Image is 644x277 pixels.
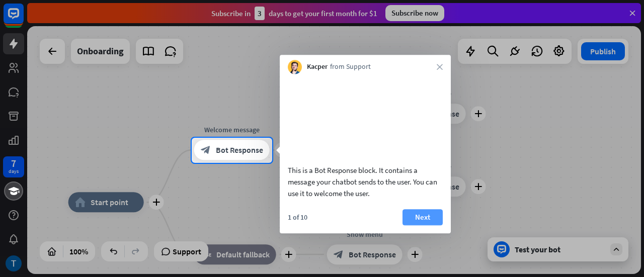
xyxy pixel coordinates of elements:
button: Next [403,209,443,225]
div: This is a Bot Response block. It contains a message your chatbot sends to the user. You can use i... [288,164,443,199]
div: 1 of 10 [288,213,307,222]
span: Bot Response [216,145,263,155]
span: Kacper [307,62,328,72]
i: block_bot_response [201,145,211,155]
i: close [437,64,443,70]
span: from Support [330,62,371,72]
button: Open LiveChat chat widget [8,4,38,34]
